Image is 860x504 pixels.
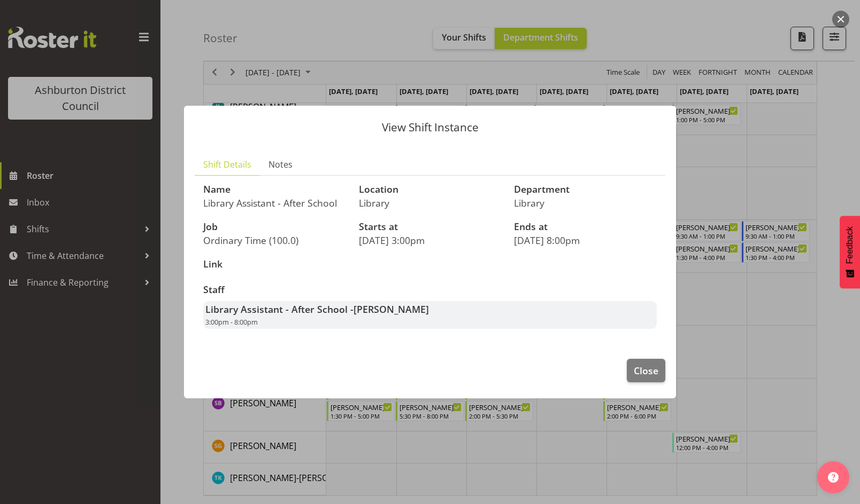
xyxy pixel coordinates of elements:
p: Library [359,197,502,209]
h3: Link [203,259,346,270]
h3: Job [203,222,346,232]
p: Library Assistant - After School [203,197,346,209]
p: [DATE] 8:00pm [514,234,657,246]
p: View Shift Instance [195,122,665,133]
strong: Library Assistant - After School - [205,303,429,316]
img: help-xxl-2.png [828,472,839,483]
button: Feedback - Show survey [840,216,860,288]
span: Feedback [845,226,855,264]
h3: Name [203,184,346,195]
p: [DATE] 3:00pm [359,234,502,246]
h3: Staff [203,285,657,295]
span: Close [634,364,658,377]
p: Library [514,197,657,209]
h3: Location [359,184,502,195]
button: Close [627,359,665,382]
span: Notes [268,158,293,171]
span: 3:00pm - 8:00pm [205,317,258,327]
span: Shift Details [203,158,251,171]
h3: Ends at [514,222,657,232]
span: [PERSON_NAME] [354,303,429,316]
h3: Starts at [359,222,502,232]
h3: Department [514,184,657,195]
p: Ordinary Time (100.0) [203,234,346,246]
